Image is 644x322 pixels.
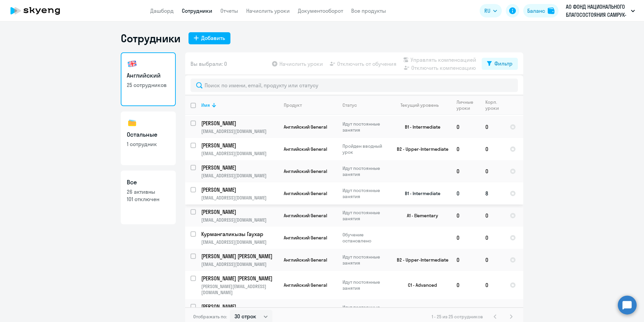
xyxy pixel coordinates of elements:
h1: Сотрудники [121,32,180,45]
a: [PERSON_NAME] [201,186,278,193]
td: B1 - Intermediate [389,116,451,138]
img: others [127,118,138,128]
td: 0 [480,299,504,321]
a: Документооборот [298,7,343,14]
p: [EMAIL_ADDRESS][DOMAIN_NAME] [201,261,278,267]
p: [PERSON_NAME] [201,208,277,216]
p: [PERSON_NAME] [201,303,277,310]
p: 25 сотрудников [127,81,170,89]
div: Продукт [284,102,337,108]
td: 0 [451,299,480,321]
h3: Все [127,178,170,187]
td: 0 [480,204,504,227]
p: Идут постоянные занятия [342,165,388,177]
a: [PERSON_NAME] [PERSON_NAME] [201,275,278,282]
button: АО ФОНД НАЦИОНАЛЬНОГО БЛАГОСОСТОЯНИЯ САМРУК-КАЗЫНА, #8749 [562,3,638,19]
a: Все26 активны101 отключен [121,171,176,224]
span: Английский General [284,235,327,241]
p: Идут постоянные занятия [342,121,388,133]
span: Английский General [284,124,327,130]
td: 0 [480,138,504,160]
button: Добавить [189,32,230,44]
p: Идут постоянные занятия [342,187,388,199]
p: [PERSON_NAME] [PERSON_NAME] [201,252,277,260]
a: [PERSON_NAME] [201,208,278,216]
td: B2 - Upper-Intermediate [389,249,451,271]
button: Балансbalance [523,4,558,17]
span: Английский General [284,257,327,263]
p: [PERSON_NAME] [201,164,277,171]
span: Английский General [284,282,327,288]
a: Курмангаликызы Гаухар [201,230,278,238]
div: Корп. уроки [485,99,504,111]
span: Английский General [284,213,327,219]
a: [PERSON_NAME] [201,164,278,171]
p: АО ФОНД НАЦИОНАЛЬНОГО БЛАГОСОСТОЯНИЯ САМРУК-КАЗЫНА, #8749 [566,3,628,19]
a: [PERSON_NAME] [PERSON_NAME] [201,252,278,260]
td: 0 [451,249,480,271]
td: 0 [451,138,480,160]
div: Личные уроки [457,99,475,111]
a: Английский25 сотрудников [121,52,176,106]
p: [PERSON_NAME] [201,120,277,127]
a: Начислить уроки [246,7,290,14]
td: 0 [451,271,480,299]
td: 0 [480,116,504,138]
h3: Остальные [127,130,170,139]
p: Курмангаликызы Гаухар [201,230,277,238]
p: [EMAIL_ADDRESS][DOMAIN_NAME] [201,195,278,201]
a: Дашборд [150,7,174,14]
span: 1 - 25 из 25 сотрудников [432,314,483,320]
td: C1 - Advanced [389,271,451,299]
a: Сотрудники [182,7,212,14]
p: [EMAIL_ADDRESS][DOMAIN_NAME] [201,173,278,179]
td: 0 [451,160,480,182]
a: Все продукты [351,7,386,14]
span: Вы выбрали: 0 [191,60,227,68]
td: B1 - Intermediate [389,182,451,204]
p: Пройден вводный урок [342,143,388,155]
button: Фильтр [482,58,518,70]
div: Баланс [527,7,545,15]
p: [EMAIL_ADDRESS][DOMAIN_NAME] [201,150,278,156]
td: A1 - Elementary [389,204,451,227]
p: [PERSON_NAME] [201,142,277,149]
p: Идут постоянные занятия [342,279,388,291]
td: 8 [480,182,504,204]
img: english [127,58,138,69]
td: 0 [480,249,504,271]
p: [EMAIL_ADDRESS][DOMAIN_NAME] [201,217,278,223]
input: Поиск по имени, email, продукту или статусу [191,79,518,92]
a: [PERSON_NAME] [201,303,278,310]
p: Идут постоянные занятия [342,210,388,222]
a: [PERSON_NAME] [201,142,278,149]
td: B2 - Upper-Intermediate [389,138,451,160]
div: Статус [342,102,357,108]
p: [PERSON_NAME] [PERSON_NAME] [201,275,277,282]
div: Текущий уровень [394,102,451,108]
td: A2 - Pre-Intermediate [389,299,451,321]
p: Идут постоянные занятия [342,304,388,316]
div: Имя [201,102,278,108]
span: RU [484,7,490,15]
td: 0 [480,271,504,299]
span: Английский General [284,168,327,174]
td: 0 [451,204,480,227]
span: Английский General [284,190,327,196]
td: 0 [451,116,480,138]
div: Имя [201,102,210,108]
p: 1 сотрудник [127,140,170,148]
div: Текущий уровень [400,102,439,108]
div: Корп. уроки [485,99,500,111]
td: 0 [480,227,504,249]
img: balance [548,7,554,14]
a: Остальные1 сотрудник [121,111,176,165]
p: [PERSON_NAME][EMAIL_ADDRESS][DOMAIN_NAME] [201,283,278,295]
span: Английский General [284,146,327,152]
button: RU [480,4,502,17]
p: 26 активны [127,188,170,195]
p: [EMAIL_ADDRESS][DOMAIN_NAME] [201,239,278,245]
div: Фильтр [494,59,513,67]
p: Идут постоянные занятия [342,254,388,266]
